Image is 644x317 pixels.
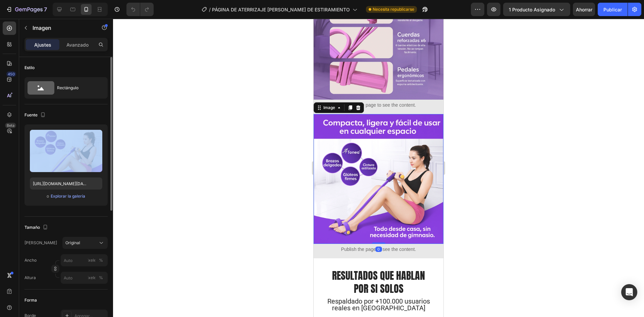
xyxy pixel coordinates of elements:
[62,237,108,249] button: Original
[24,275,36,280] font: Altura
[88,256,96,264] button: %
[50,193,86,200] button: Explorar la galería
[34,42,51,48] font: Ajustes
[61,254,108,266] input: píxeles%
[503,3,570,16] button: 1 producto asignado
[57,85,78,90] font: Rectángulo
[24,240,57,245] font: [PERSON_NAME]
[85,258,98,263] font: píxeles
[3,3,50,16] button: 7
[373,7,414,12] font: Necesita republicarse
[603,7,622,12] font: Publicar
[7,123,14,128] font: Beta
[85,275,98,280] font: píxeles
[314,19,443,317] iframe: Área de diseño
[24,225,40,230] font: Tamaño
[33,24,90,32] p: Imagen
[509,7,555,12] font: 1 producto asignado
[99,258,103,263] font: %
[61,272,108,284] input: píxeles%
[33,24,51,31] font: Imagen
[573,3,595,16] button: Ahorrar
[24,112,38,117] font: Fuente
[66,42,89,48] font: Avanzado
[576,7,592,12] font: Ahorrar
[51,194,85,199] font: Explorar la galería
[30,130,102,172] img: imagen de vista previa
[99,275,103,280] font: %
[24,65,35,70] font: Estilo
[126,3,154,16] div: Deshacer/Rehacer
[212,7,350,12] font: PÁGINA DE ATERRIZAJE [PERSON_NAME] DE ESTIRAMIENTO
[44,6,47,13] font: 7
[97,256,105,264] button: píxeles
[97,274,105,282] button: píxeles
[621,284,637,300] div: Abrir Intercom Messenger
[30,177,102,190] input: https://ejemplo.com/imagen.jpg
[47,194,49,199] font: o
[24,258,37,263] font: Ancho
[598,3,628,16] button: Publicar
[65,240,80,245] font: Original
[8,72,15,76] font: 450
[24,298,37,303] font: Forma
[209,7,211,12] font: /
[88,274,96,282] button: %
